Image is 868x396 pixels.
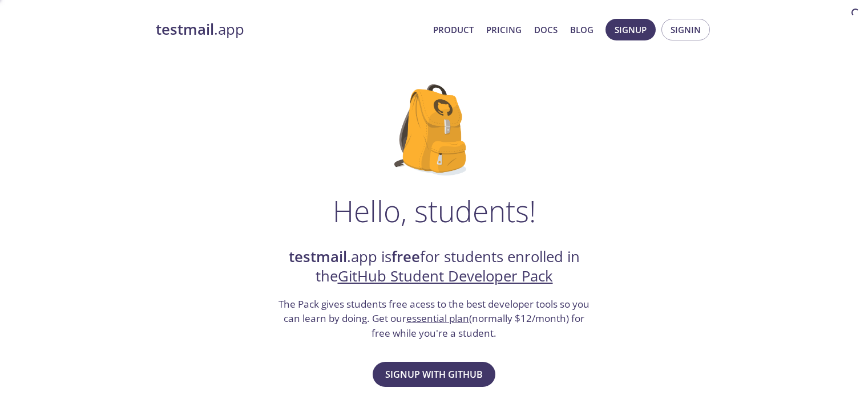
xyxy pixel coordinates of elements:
[671,22,701,37] span: Signin
[385,366,483,382] span: Signup with GitHub
[605,19,656,40] button: Signup
[289,247,347,267] strong: testmail
[277,297,591,341] h3: The Pack gives students free acess to the best developer tools so you can learn by doing. Get our...
[391,247,420,267] strong: free
[661,19,710,40] button: Signin
[486,22,522,37] a: Pricing
[333,194,536,228] h1: Hello, students!
[615,22,647,37] span: Signup
[570,22,594,37] a: Blog
[433,22,474,37] a: Product
[394,84,474,175] img: github-student-backpack.png
[338,266,553,286] a: GitHub Student Developer Pack
[406,312,469,325] a: essential plan
[277,247,591,287] h2: .app is for students enrolled in the
[156,20,424,39] a: testmail.app
[373,362,495,387] button: Signup with GitHub
[534,22,558,37] a: Docs
[156,19,214,39] strong: testmail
